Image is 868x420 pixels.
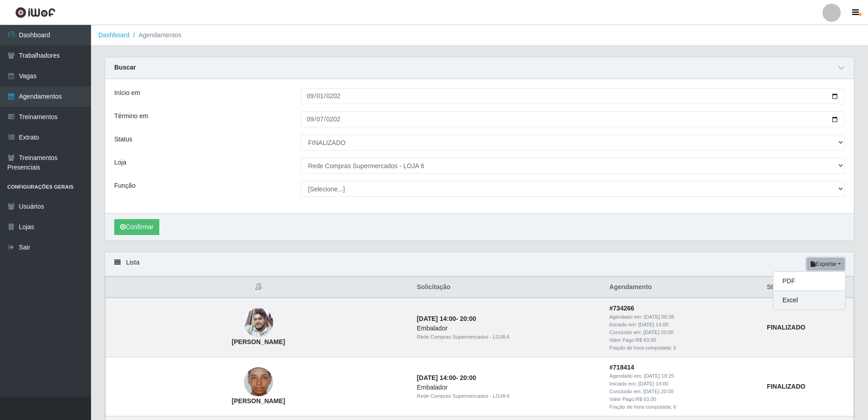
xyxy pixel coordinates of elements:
nav: breadcrumb [91,25,868,46]
th: Solicitação [411,277,604,298]
time: [DATE] 14:00 [638,381,668,386]
time: [DATE] 00:36 [644,314,674,320]
div: Valor Pago: R$ 63,00 [609,395,756,403]
button: PDF [773,272,845,291]
div: Concluido em: [609,388,756,395]
div: Rede Compras Supermercados - LOJA 6 [417,333,599,341]
div: Fração de hora computada: 6 [609,344,756,352]
label: Loja [114,158,126,167]
strong: # 718414 [609,364,635,371]
div: Agendado em: [609,313,756,321]
strong: # 734266 [609,305,635,312]
div: Valor Pago: R$ 63,00 [609,336,756,344]
strong: - [417,315,476,322]
strong: FINALIZADO [767,324,806,331]
div: Rede Compras Supermercados - LOJA 6 [417,392,599,400]
strong: [PERSON_NAME] [232,397,285,405]
a: Dashboard [98,31,130,39]
button: Confirmar [114,219,159,235]
strong: [PERSON_NAME] [232,338,285,345]
th: Status [761,277,854,298]
div: Embalador [417,383,599,392]
label: Status [114,135,132,144]
time: [DATE] 14:00 [417,374,456,381]
div: Concluido em: [609,329,756,336]
img: André Wagner Silva Costa [244,308,273,337]
div: Fração de hora computada: 6 [609,403,756,411]
th: Agendamento [604,277,761,298]
li: Agendamentos [130,30,182,40]
time: [DATE] 14:00 [638,322,668,327]
label: Função [114,181,136,190]
div: Lista [105,252,854,276]
label: Início em [114,88,140,98]
strong: Buscar [114,64,136,71]
div: Iniciado em: [609,321,756,329]
time: 20:00 [460,374,476,381]
button: Excel [773,291,845,310]
img: Gabriella batista da Silva [244,356,273,408]
time: [DATE] 18:25 [644,373,674,379]
time: [DATE] 20:00 [643,330,673,335]
div: Embalador [417,324,599,333]
img: CoreUI Logo [15,7,56,18]
time: [DATE] 14:00 [417,315,456,322]
time: [DATE] 20:00 [643,389,673,394]
div: Iniciado em: [609,380,756,388]
button: Exportar [807,258,845,270]
label: Término em [114,111,148,121]
time: 20:00 [460,315,476,322]
input: 00/00/0000 [300,88,845,104]
input: 00/00/0000 [300,111,845,127]
strong: - [417,374,476,381]
strong: FINALIZADO [767,383,806,390]
div: Agendado em: [609,372,756,380]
